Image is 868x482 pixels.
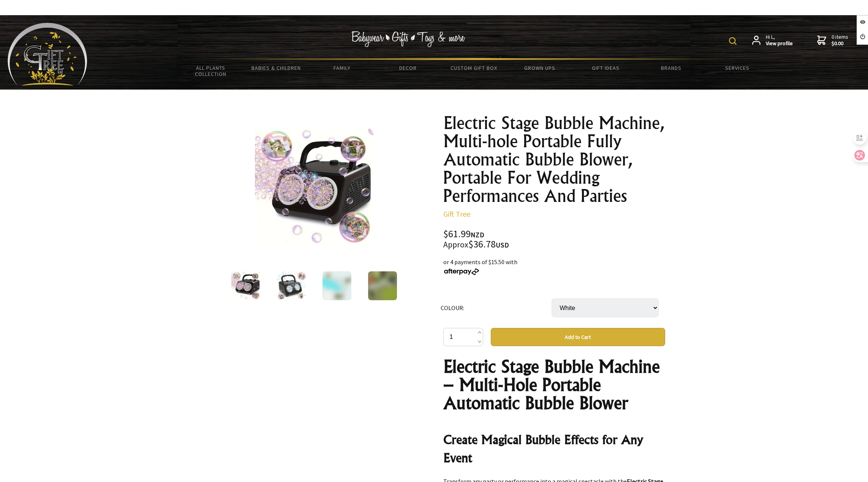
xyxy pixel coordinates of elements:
img: Electric Stage Bubble Machine, Multi-hole Portable Fully Automatic Bubble Blower, Portable For We... [231,271,260,300]
img: Electric Stage Bubble Machine, Multi-hole Portable Fully Automatic Bubble Blower, Portable For We... [277,271,306,300]
a: Grown Ups [507,60,572,76]
a: Family [309,60,375,76]
a: Babies & Children [243,60,309,76]
strong: Electric Stage Bubble Machine – Multi-Hole Portable Automatic Bubble Blower [443,356,660,413]
strong: $0.00 [832,40,848,47]
img: Afterpay [443,268,480,275]
a: Hi L,View profile [752,34,793,47]
img: Babyware - Gifts - Toys and more... [8,23,87,86]
strong: Create Magical Bubble Effects for Any Event [443,432,643,465]
img: Babywear - Gifts - Toys & more [351,31,465,47]
span: NZD [471,230,484,239]
img: Electric Stage Bubble Machine, Multi-hole Portable Fully Automatic Bubble Blower, Portable For We... [323,271,351,300]
a: Brands [639,60,704,76]
span: USD [496,241,509,249]
h1: Electric Stage Bubble Machine, Multi-hole Portable Fully Automatic Bubble Blower, Portable For We... [443,114,665,205]
img: product search [729,37,737,45]
td: COLOUR: [441,288,552,328]
a: Gift Ideas [572,60,638,76]
a: 0 items$0.00 [817,34,848,47]
div: $61.99 $36.78 [443,229,665,250]
a: All Plants Collection [178,60,243,82]
a: Services [704,60,770,76]
span: Hi L, [766,34,793,47]
small: Approx [443,239,468,250]
button: Add to Cart [491,328,665,346]
a: Decor [375,60,441,76]
a: Gift Tree [443,209,470,219]
a: Custom Gift Box [441,60,507,76]
span: 0 items [832,33,848,47]
img: Electric Stage Bubble Machine, Multi-hole Portable Fully Automatic Bubble Blower, Portable For We... [368,271,397,300]
img: Electric Stage Bubble Machine, Multi-hole Portable Fully Automatic Bubble Blower, Portable For We... [255,129,373,247]
strong: View profile [766,40,793,47]
div: or 4 payments of $15.50 with [443,257,665,276]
